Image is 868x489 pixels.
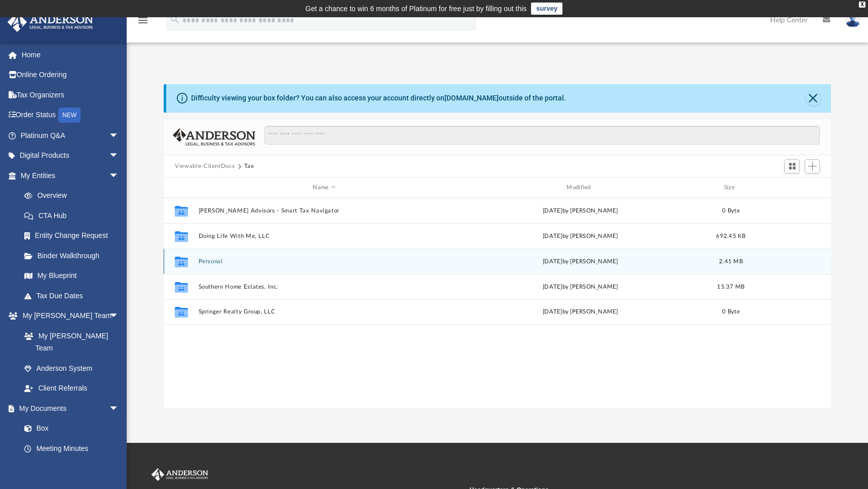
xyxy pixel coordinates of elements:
a: Overview [14,186,134,206]
button: Close [806,91,820,106]
i: menu [137,14,149,26]
a: My Documentsarrow_drop_down [7,398,129,418]
button: Add [805,159,820,173]
span: 2.41 MB [719,259,743,264]
a: Tax Due Dates [14,286,134,306]
div: id [168,183,194,192]
a: Binder Walkthrough [14,246,134,266]
span: 692.45 KB [716,233,745,239]
button: Southern Home Estates, Inc. [199,284,450,290]
div: Name [198,183,450,192]
button: Tax [244,162,254,171]
div: id [756,183,826,192]
a: menu [137,19,149,26]
span: arrow_drop_down [109,306,129,327]
div: [DATE] by [PERSON_NAME] [455,232,706,241]
div: Difficulty viewing your box folder? You can also access your account directly on outside of the p... [191,93,566,103]
a: Box [14,418,124,439]
a: CTA Hub [14,205,134,226]
a: Home [7,45,134,65]
div: NEW [58,108,81,123]
button: [PERSON_NAME] Advisors - Smart Tax Navigator [199,207,450,214]
div: Modified [455,183,706,192]
div: grid [164,198,831,408]
a: My [PERSON_NAME] Team [14,326,124,358]
div: close [859,2,865,8]
button: Viewable-ClientDocs [175,162,235,171]
a: Entity Change Request [14,226,134,246]
a: Client Referrals [14,378,129,399]
img: Anderson Advisors Platinum Portal [149,468,210,481]
i: search [169,14,180,25]
a: [DOMAIN_NAME] [444,94,499,102]
span: 0 Byte [722,309,740,315]
span: arrow_drop_down [109,398,129,419]
span: arrow_drop_down [109,165,129,186]
input: Search files and folders [265,126,820,145]
button: Switch to Grid View [784,159,800,173]
a: Meeting Minutes [14,438,129,459]
button: Springer Realty Group, LLC [199,308,450,315]
button: Personal [199,258,450,265]
a: My Entitiesarrow_drop_down [7,165,134,186]
button: Doing Life With Me, LLC [199,233,450,239]
div: [DATE] by [PERSON_NAME] [455,307,706,317]
span: 0 Byte [722,208,740,214]
a: Tax Organizers [7,85,134,105]
div: [DATE] by [PERSON_NAME] [455,206,706,216]
a: Platinum Q&Aarrow_drop_down [7,125,134,146]
img: Anderson Advisors Platinum Portal [5,12,96,32]
a: Digital Productsarrow_drop_down [7,146,134,166]
div: [DATE] by [PERSON_NAME] [455,283,706,292]
a: Order StatusNEW [7,105,134,126]
div: Get a chance to win 6 months of Platinum for free just by filling out this [306,3,527,15]
span: arrow_drop_down [109,125,129,146]
a: My [PERSON_NAME] Teamarrow_drop_down [7,306,129,326]
span: arrow_drop_down [109,146,129,166]
img: User Pic [845,13,860,27]
a: survey [531,3,562,15]
div: Size [711,183,751,192]
a: My Blueprint [14,266,129,286]
span: 15.37 MB [718,284,745,290]
a: Online Ordering [7,65,134,85]
div: [DATE] by [PERSON_NAME] [455,257,706,266]
a: Anderson System [14,358,129,378]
